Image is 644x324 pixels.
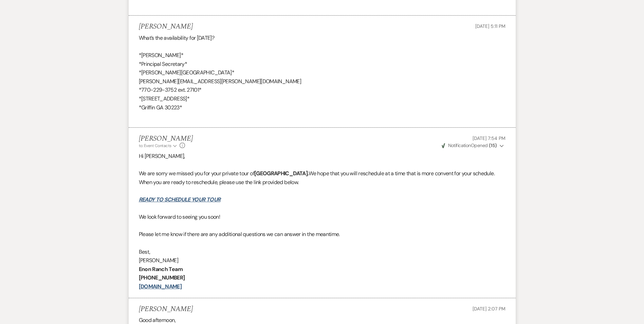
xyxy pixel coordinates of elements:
[139,248,505,256] p: ,
[448,142,471,148] span: Notification
[139,143,171,148] span: to: Event Contacts
[139,256,505,265] p: [PERSON_NAME]
[139,22,193,31] h5: [PERSON_NAME]
[139,213,220,220] span: We look forward to seeing you soon!
[489,142,497,148] strong: ( 15 )
[139,283,182,290] a: [DOMAIN_NAME]
[475,23,505,29] span: [DATE] 5:11 PM
[473,135,505,141] span: [DATE] 7:54 PM
[139,274,185,281] strong: [PHONE_NUMBER]
[139,170,495,186] span: We hope that you will reschedule at a time that is more convent for your schedule. When you are r...
[473,306,505,312] span: [DATE] 2:07 PM
[139,196,221,203] a: READY TO SCHEDULE YOUR TOUR
[139,231,340,238] span: Please let me know if there are any additional questions we can answer in the meantime.
[441,142,505,149] button: NotificationOpened (15)
[139,34,505,121] div: What’s the availability for [DATE]? *[PERSON_NAME]* *Principal Secretary* *[PERSON_NAME][GEOGRAPH...
[139,266,183,273] strong: Enon Ranch Team
[139,143,178,149] button: to: Event Contacts
[254,170,309,177] strong: [GEOGRAPHIC_DATA].
[139,248,149,255] span: Best
[442,142,497,148] span: Opened
[139,170,254,177] span: We are sorry we missed you for your private tour of
[139,305,193,313] h5: [PERSON_NAME]
[139,134,193,143] h5: [PERSON_NAME]
[139,152,185,160] span: Hi [PERSON_NAME],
